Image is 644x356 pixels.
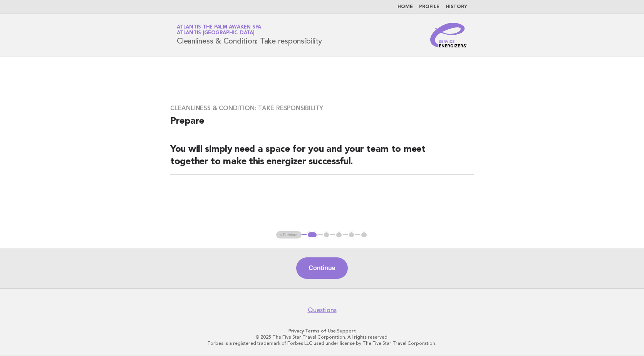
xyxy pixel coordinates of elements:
a: Terms of Use [305,328,336,334]
p: · · [86,328,558,334]
h2: You will simply need a space for you and your team to meet together to make this energizer succes... [170,143,474,175]
a: Privacy [288,328,304,334]
button: Continue [296,257,347,279]
span: Atlantis [GEOGRAPHIC_DATA] [177,31,255,36]
h2: Prepare [170,115,474,134]
a: Home [397,5,413,9]
p: © 2025 The Five Star Travel Corporation. All rights reserved. [86,334,558,340]
h3: Cleanliness & Condition: Take responsibility [170,104,474,112]
a: Questions [308,306,337,314]
a: Atlantis The Palm Awaken SpaAtlantis [GEOGRAPHIC_DATA] [177,25,261,35]
a: Profile [419,5,439,9]
button: 1 [307,231,318,239]
img: Service Energizers [430,23,467,47]
a: Support [337,328,356,334]
a: History [446,5,467,9]
h1: Cleanliness & Condition: Take responsibility [177,25,322,45]
p: Forbes is a registered trademark of Forbes LLC used under license by The Five Star Travel Corpora... [86,340,558,346]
